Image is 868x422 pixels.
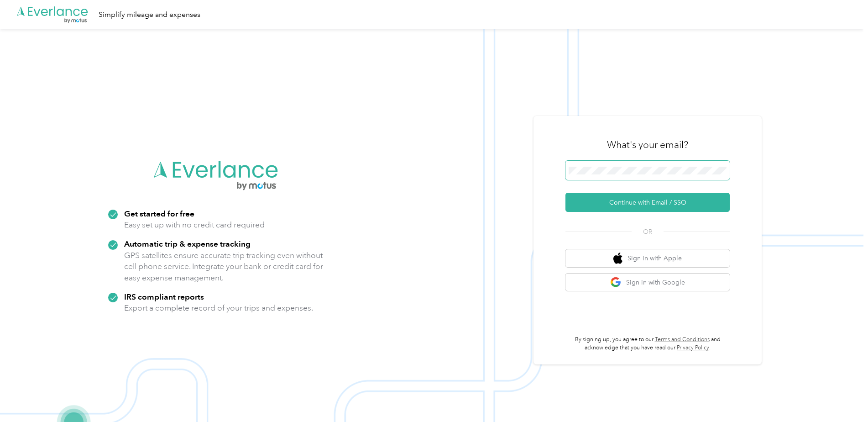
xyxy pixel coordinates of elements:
img: google logo [610,277,622,288]
p: GPS satellites ensure accurate trip tracking even without cell phone service. Integrate your bank... [124,250,324,284]
strong: Get started for free [124,209,194,218]
a: Privacy Policy [677,344,709,351]
button: google logoSign in with Google [565,274,730,291]
a: Terms and Conditions [655,336,710,343]
div: Simplify mileage and expenses [99,9,200,21]
img: apple logo [613,253,622,264]
strong: Automatic trip & expense tracking [124,239,251,248]
p: Easy set up with no credit card required [124,219,265,231]
strong: IRS compliant reports [124,292,204,301]
p: Export a complete record of your trips and expenses. [124,302,313,314]
p: By signing up, you agree to our and acknowledge that you have read our . [565,336,730,352]
span: OR [632,227,664,237]
h3: What's your email? [607,138,688,151]
button: Continue with Email / SSO [565,193,730,212]
button: apple logoSign in with Apple [565,249,730,267]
